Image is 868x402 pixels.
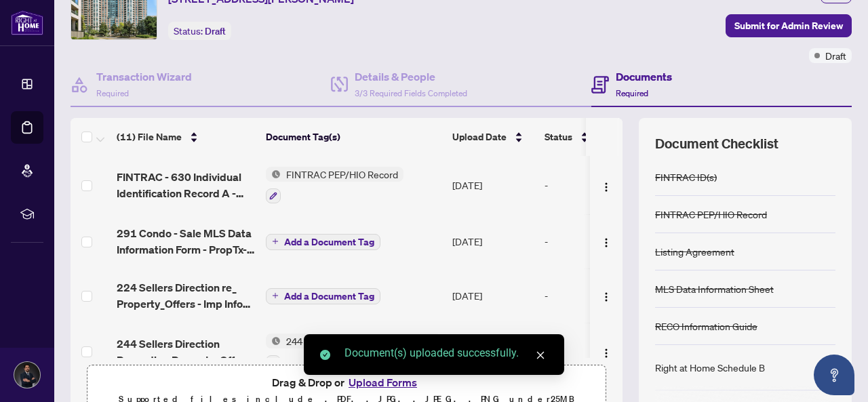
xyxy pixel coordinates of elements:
[595,174,617,196] button: Logo
[595,341,617,363] button: Logo
[272,238,279,245] span: plus
[320,350,330,360] span: check-circle
[616,68,672,85] h4: Documents
[601,182,612,193] img: Logo
[734,15,843,37] span: Submit for Admin Review
[344,345,548,361] div: Document(s) uploaded successfully.
[545,129,572,144] span: Status
[726,14,852,37] button: Submit for Admin Review
[272,292,279,299] span: plus
[266,334,441,370] button: Status Icon244 Seller’s Direction re: Property/Offers
[452,129,507,144] span: Upload Date
[355,88,467,98] span: 3/3 Required Fields Completed
[266,334,281,348] img: Status Icon
[272,374,421,391] span: Drag & Drop or
[355,68,467,85] h4: Details & People
[595,285,617,306] button: Logo
[96,68,192,85] h4: Transaction Wizard
[655,207,767,222] div: FINTRAC PEP/HIO Record
[117,225,255,258] span: 291 Condo - Sale MLS Data Information Form - PropTx-OREA_[DATE] 19_50_35.pdf
[601,348,612,359] img: Logo
[601,237,612,248] img: Logo
[655,134,778,153] span: Document Checklist
[545,288,649,303] div: -
[260,118,447,156] th: Document Tag(s)
[655,281,774,296] div: MLS Data Information Sheet
[266,233,380,250] button: Add a Document Tag
[655,360,765,375] div: Right at Home Schedule B
[284,292,374,301] span: Add a Document Tag
[536,350,545,360] span: close
[655,169,717,184] div: FINTRAC ID(s)
[266,167,281,182] img: Status Icon
[111,118,260,156] th: (11) File Name
[14,362,40,388] img: Profile Icon
[11,10,43,35] img: logo
[616,88,648,98] span: Required
[447,156,539,214] td: [DATE]
[533,348,548,363] a: Close
[281,334,441,348] span: 244 Seller’s Direction re: Property/Offers
[266,287,380,304] button: Add a Document Tag
[284,237,374,247] span: Add a Document Tag
[545,234,649,249] div: -
[447,323,539,381] td: [DATE]
[168,22,231,40] div: Status:
[655,319,757,334] div: RECO Information Guide
[266,288,380,304] button: Add a Document Tag
[96,88,129,98] span: Required
[117,336,255,368] span: 244 Sellers Direction Regarding Property_Offers - PropTx-OREA_[DATE] 21_03_25.pdf
[117,129,182,144] span: (11) File Name
[447,268,539,323] td: [DATE]
[825,48,846,63] span: Draft
[447,118,539,156] th: Upload Date
[539,118,654,156] th: Status
[655,244,734,259] div: Listing Agreement
[281,167,403,182] span: FINTRAC PEP/HIO Record
[545,178,649,193] div: -
[447,214,539,268] td: [DATE]
[601,292,612,302] img: Logo
[205,25,226,37] span: Draft
[117,279,255,312] span: 224 Sellers Direction re_ Property_Offers - Imp Info for Seller Ack - PropTx-OREA_[DATE] 19_58_00...
[595,230,617,252] button: Logo
[814,355,854,395] button: Open asap
[266,234,380,250] button: Add a Document Tag
[266,167,403,203] button: Status IconFINTRAC PEP/HIO Record
[117,169,255,201] span: FINTRAC - 630 Individual Identification Record A - PropTx-OREA_[DATE] 17_11_52.pdf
